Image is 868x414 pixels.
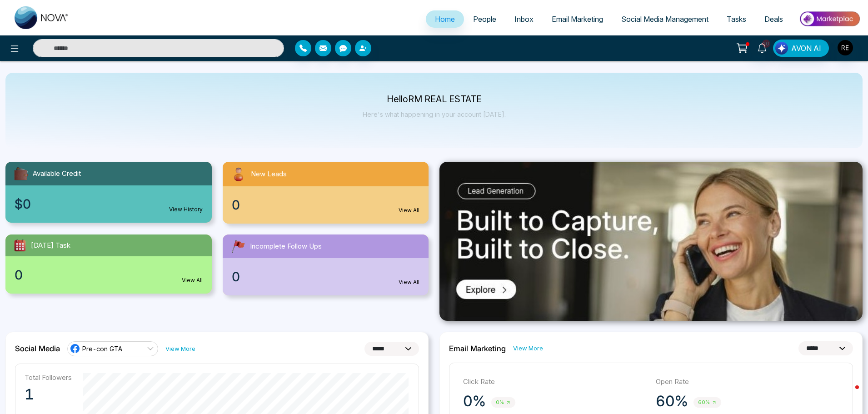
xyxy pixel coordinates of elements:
[552,15,603,24] span: Email Marketing
[838,40,853,55] img: User Avatar
[15,6,69,29] img: Nova CRM Logo
[399,206,419,214] a: View All
[751,40,773,55] a: 10
[505,10,543,28] a: Inbox
[217,234,434,295] a: Incomplete Follow Ups0View All
[435,15,455,24] span: Home
[837,383,859,405] iframe: Intercom live chat
[762,40,770,48] span: 10
[363,110,506,118] p: Here's what happening in your account [DATE].
[514,15,534,24] span: Inbox
[25,373,72,382] p: Total Followers
[25,385,72,404] p: 1
[463,377,647,387] p: Click Rate
[656,392,688,410] p: 60%
[250,241,322,252] span: Incomplete Follow Ups
[693,397,721,408] span: 60%
[718,10,755,28] a: Tasks
[169,205,203,214] a: View History
[797,9,863,29] img: Market-place.gif
[15,344,60,353] h2: Social Media
[449,344,506,353] h2: Email Marketing
[15,195,31,214] span: $0
[656,377,839,387] p: Open Rate
[463,392,486,410] p: 0%
[491,397,515,408] span: 0%
[230,238,246,254] img: followUps.svg
[230,165,247,183] img: newLeads.svg
[727,15,746,24] span: Tasks
[775,42,788,55] img: Lead Flow
[251,169,287,180] span: New Leads
[439,162,863,321] img: .
[399,278,419,286] a: View All
[513,344,543,353] a: View More
[15,265,23,284] span: 0
[473,15,496,24] span: People
[773,40,829,57] button: AVON AI
[764,15,783,24] span: Deals
[232,195,240,214] span: 0
[363,95,506,103] p: Hello RM REAL ESTATE
[543,10,612,28] a: Email Marketing
[165,344,195,353] a: View More
[13,238,27,253] img: todayTask.svg
[621,15,708,24] span: Social Media Management
[464,10,505,28] a: People
[791,43,821,54] span: AVON AI
[612,10,718,28] a: Social Media Management
[33,169,81,179] span: Available Credit
[13,165,29,182] img: availableCredit.svg
[217,162,434,224] a: New Leads0View All
[755,10,792,28] a: Deals
[31,240,70,251] span: [DATE] Task
[82,344,122,353] span: Pre-con GTA
[182,276,203,284] a: View All
[232,267,240,286] span: 0
[426,10,464,28] a: Home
